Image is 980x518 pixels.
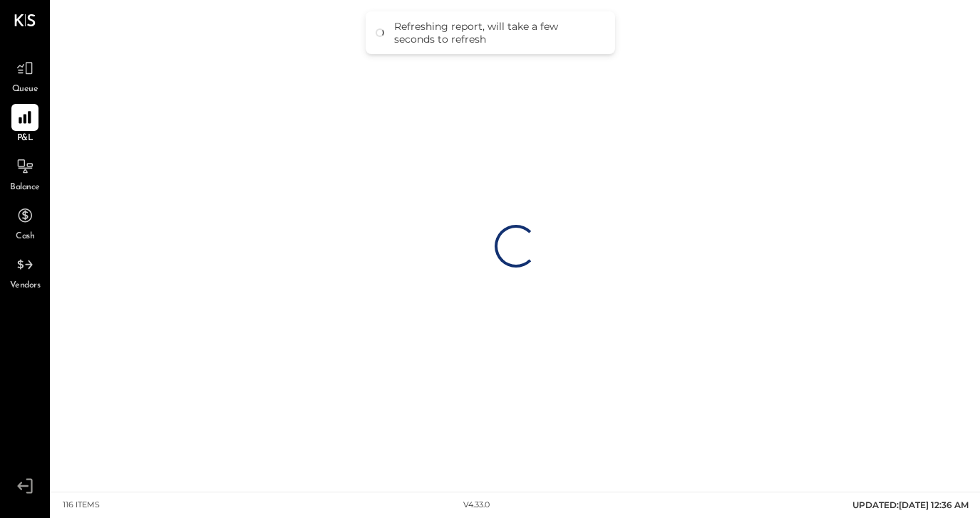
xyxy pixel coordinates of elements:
a: P&L [1,104,49,145]
a: Vendors [1,251,49,292]
a: Cash [1,202,49,243]
span: UPDATED: [DATE] 12:36 AM [852,499,969,510]
span: P&L [17,132,33,145]
span: Cash [16,231,34,243]
div: Refreshing report, will take a few seconds to refresh [394,20,601,46]
span: Queue [12,83,38,96]
div: 116 items [63,499,100,511]
a: Queue [1,55,49,96]
a: Balance [1,153,49,194]
span: Vendors [10,280,41,292]
div: v 4.33.0 [463,499,490,511]
span: Balance [10,181,40,194]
